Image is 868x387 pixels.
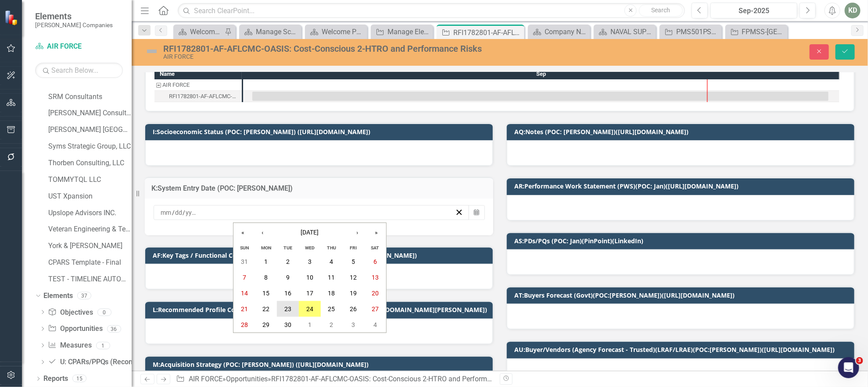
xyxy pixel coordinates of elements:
[255,254,277,270] button: September 1, 2025
[343,301,365,317] button: September 26, 2025
[514,128,850,135] h3: AQ:Notes (POC: [PERSON_NAME])([URL][DOMAIN_NAME])
[372,290,379,297] abbr: September 20, 2025
[176,374,493,384] div: » »
[48,357,206,367] a: U: CPARs/PPQs (Recommended T0/T1/T2/T3)
[151,185,487,192] h3: K:System Entry Date (POC: [PERSON_NAME])
[308,258,312,265] abbr: September 3, 2025
[299,285,321,301] button: September 17, 2025
[190,26,222,37] div: Welcome Page
[263,290,270,297] abbr: September 15, 2025
[327,245,336,251] abbr: Thursday
[284,305,291,312] abbr: September 23, 2025
[373,26,431,37] a: Manage Elements
[48,92,132,102] a: SRM Consultants
[265,274,268,281] abbr: September 8, 2025
[299,317,321,333] button: October 1, 2025
[241,321,248,328] abbr: September 28, 2025
[328,305,335,312] abbr: September 25, 2025
[271,375,520,383] div: RFI1782801-AF-AFLCMC-OASIS: Cost-Conscious 2-HTRO and Performance Risks
[350,274,357,281] abbr: September 12, 2025
[742,26,786,37] div: FPMSS-[GEOGRAPHIC_DATA]-SEAPORT-242467 (FINANCIAL AND PROGRAM MANAGEMENT SUPPORT SERVICES FPMSS (...
[350,245,357,251] abbr: Friday
[169,91,239,102] div: RFI1782801-AF-AFLCMC-OASIS: Cost-Conscious 2-HTRO and Performance Risks
[241,258,248,265] abbr: August 31, 2025
[301,229,319,236] span: [DATE]
[348,223,367,242] button: ›
[514,292,850,298] h3: AT:Buyers Forecast (Govt)(POC:[PERSON_NAME])([URL][DOMAIN_NAME])
[48,125,132,135] a: [PERSON_NAME] [GEOGRAPHIC_DATA]
[233,301,255,317] button: September 21, 2025
[714,6,794,16] div: Sep-2025
[352,321,355,328] abbr: October 3, 2025
[343,285,365,301] button: September 19, 2025
[261,245,271,251] abbr: Monday
[25,14,43,21] div: v 4.0.25
[328,274,335,281] abbr: September 11, 2025
[243,274,246,281] abbr: September 7, 2025
[243,68,839,80] div: Sep
[33,52,79,57] div: Domain Overview
[48,341,91,351] a: Measures
[364,254,386,270] button: September 6, 2025
[322,26,365,37] div: Welcome Page
[48,108,132,118] a: [PERSON_NAME] Consulting
[153,252,488,259] h3: AF:Key Tags / Functional Competencies (POC: [PERSON_NAME])([URL][DOMAIN_NAME])
[321,285,343,301] button: September 18, 2025
[514,346,850,353] h3: AU:Buyer/Vendors (Agency Forecast - Trusted)(LRAF/LRAE)(POC:[PERSON_NAME])([URL][DOMAIN_NAME])
[43,374,68,384] a: Reports
[48,192,132,202] a: UST Xpansion
[241,290,248,297] abbr: September 14, 2025
[372,305,379,312] abbr: September 27, 2025
[321,301,343,317] button: September 25, 2025
[35,63,123,78] input: Search Below...
[652,7,671,14] span: Search
[710,3,797,18] button: Sep-2025
[284,321,291,328] abbr: September 30, 2025
[277,301,299,317] button: September 23, 2025
[48,175,132,185] a: TOMMYTQL LLC
[299,254,321,270] button: September 3, 2025
[14,23,21,30] img: website_grey.svg
[43,291,73,301] a: Elements
[610,26,654,37] div: NAVAL SUPPLY SYSTEMS COMMAND
[253,223,272,242] button: ‹
[299,301,321,317] button: September 24, 2025
[372,274,379,281] abbr: September 13, 2025
[277,270,299,285] button: September 9, 2025
[154,68,242,79] div: Name
[514,183,850,189] h3: AR:Performance Work Statement (PWS)(POC: Jan)([URL][DOMAIN_NAME])
[154,79,242,91] div: Task: AIR FORCE Start date: 2025-09-01 End date: 2025-09-02
[176,26,222,37] a: Welcome Page
[72,375,86,383] div: 15
[241,305,248,312] abbr: September 21, 2025
[23,23,97,30] div: Domain: [DOMAIN_NAME]
[163,53,544,60] div: AIR FORCE
[639,4,683,17] button: Search
[350,305,357,312] abbr: September 26, 2025
[856,357,863,364] span: 3
[163,44,544,53] div: RFI1782801-AF-AFLCMC-OASIS: Cost-Conscious 2-HTRO and Performance Risks
[48,142,132,152] a: Syms Strategic Group, LLC
[277,254,299,270] button: September 2, 2025
[96,342,110,349] div: 1
[299,270,321,285] button: September 10, 2025
[308,321,312,328] abbr: October 1, 2025
[286,258,290,265] abbr: September 2, 2025
[306,290,313,297] abbr: September 17, 2025
[172,209,175,217] span: /
[183,209,185,217] span: /
[48,308,93,318] a: Objectives
[307,26,365,37] a: Welcome Page
[306,305,313,312] abbr: September 24, 2025
[284,290,291,297] abbr: September 16, 2025
[321,317,343,333] button: October 2, 2025
[514,238,850,244] h3: AS:PDs/PQs (POC: Jan)(PinPoint)(LinkedIn)
[343,270,365,285] button: September 12, 2025
[330,258,334,265] abbr: September 4, 2025
[154,91,242,102] div: RFI1782801-AF-AFLCMC-OASIS: Cost-Conscious 2-HTRO and Performance Risks
[676,26,720,37] div: PMS501PSS-NSSC-SEAPORT-240845 (PMS 501 PROFESSIONAL SUPPORT SERVICES (SEAPORT NXG))
[367,223,386,242] button: »
[277,317,299,333] button: September 30, 2025
[233,285,255,301] button: September 14, 2025
[160,208,172,217] input: mm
